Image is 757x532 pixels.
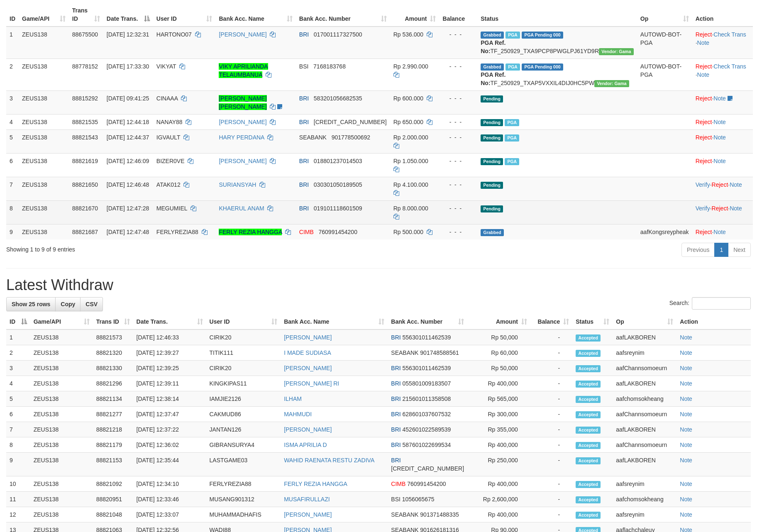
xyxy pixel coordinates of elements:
span: Copy 215601011358508 to clipboard [403,395,451,402]
span: 88821543 [72,134,98,141]
td: [DATE] 12:39:27 [133,345,206,361]
span: Copy 018801237014503 to clipboard [314,158,362,164]
span: Copy 583201056682535 to clipboard [314,95,362,102]
span: Copy 760991454200 to clipboard [318,229,357,235]
td: - [530,361,572,376]
a: Note [730,181,742,188]
a: Note [680,481,692,487]
th: Op: activate to sort column ascending [613,314,676,329]
td: ZEUS138 [30,391,93,407]
th: Action [676,314,751,329]
td: 4 [6,376,30,391]
a: Reject [696,63,712,70]
a: Note [680,395,692,402]
td: GIBRANSURYA4 [206,437,281,453]
td: 2 [6,345,30,361]
span: BRI [391,426,400,433]
a: Reject [696,31,712,38]
td: TITIK111 [206,345,281,361]
td: · [692,153,753,177]
td: - [530,391,572,407]
span: BRI [299,205,309,212]
td: 9 [6,224,19,239]
div: - - - [442,204,474,212]
td: 5 [6,391,30,407]
span: Accepted [576,381,601,388]
span: HARTONO07 [156,31,192,38]
td: [DATE] 12:39:11 [133,376,206,391]
th: Date Trans.: activate to sort column descending [103,3,153,27]
span: BRI [299,158,309,164]
td: 1 [6,329,30,345]
a: KHAERUL ANAM [219,205,264,212]
th: Bank Acc. Number: activate to sort column ascending [296,3,390,27]
td: 5 [6,129,19,153]
th: Balance [439,3,477,27]
span: Pending [481,119,503,126]
td: 88821330 [93,361,133,376]
span: Marked by aafchomsokheang [505,158,519,165]
span: Rp 650.000 [393,119,423,125]
td: aafChannsomoeurn [613,407,676,422]
th: Status [477,3,637,27]
a: Note [713,119,726,125]
td: aafLAKBOREN [613,376,676,391]
td: 8 [6,200,19,224]
a: SURIANSYAH [219,181,256,188]
span: 88821650 [72,181,98,188]
div: - - - [442,30,474,39]
span: Copy 347901026751538 to clipboard [314,119,387,125]
span: BIZER0VE [156,158,185,164]
th: ID [6,3,19,27]
td: ZEUS138 [19,129,69,153]
td: · · [692,177,753,200]
td: aafLAKBOREN [613,422,676,437]
td: Rp 60,000 [467,345,530,361]
span: CSV [85,301,98,307]
span: Rp 536.000 [393,31,423,38]
span: BRI [391,365,400,371]
span: [DATE] 12:44:37 [107,134,149,141]
a: Next [728,243,751,257]
td: AUTOWD-BOT-PGA [637,59,692,90]
div: - - - [442,157,474,165]
span: CINAAA [156,95,178,102]
a: Note [697,39,710,46]
td: ZEUS138 [19,200,69,224]
span: Copy 055801009183507 to clipboard [403,380,451,387]
a: Reject [712,181,728,188]
span: Rp 2.990.000 [393,63,428,70]
span: PGA Pending [522,63,563,71]
span: Show 25 rows [12,301,50,307]
td: Rp 50,000 [467,329,530,345]
a: Note [680,442,692,448]
h1: Latest Withdraw [6,277,751,293]
span: VIKYAT [156,63,176,70]
a: I MADE SUDIASA [284,349,331,356]
a: ISMA APRILIA D [284,442,327,448]
span: Marked by aafchomsokheang [505,134,519,142]
td: ZEUS138 [30,422,93,437]
a: [PERSON_NAME] [284,511,332,518]
a: Reject [696,95,712,102]
td: [DATE] 12:37:22 [133,422,206,437]
a: Note [713,158,726,164]
span: Accepted [576,334,601,342]
th: Bank Acc. Name: activate to sort column ascending [281,314,388,329]
td: IAMJIE2126 [206,391,281,407]
span: SEABANK [299,134,327,141]
td: ZEUS138 [19,114,69,129]
span: Accepted [576,442,601,449]
span: BRI [299,119,309,125]
span: Rp 1.050.000 [393,158,428,164]
span: [DATE] 12:32:31 [107,31,149,38]
a: Note [680,349,692,356]
td: ZEUS138 [30,329,93,345]
td: - [530,376,572,391]
th: User ID: activate to sort column ascending [206,314,281,329]
span: Vendor URL: https://trx31.1velocity.biz [594,80,629,87]
a: FERLY REZIA HANGGA [284,481,347,487]
a: Note [680,334,692,341]
td: aafLAKBOREN [613,329,676,345]
td: · [692,114,753,129]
